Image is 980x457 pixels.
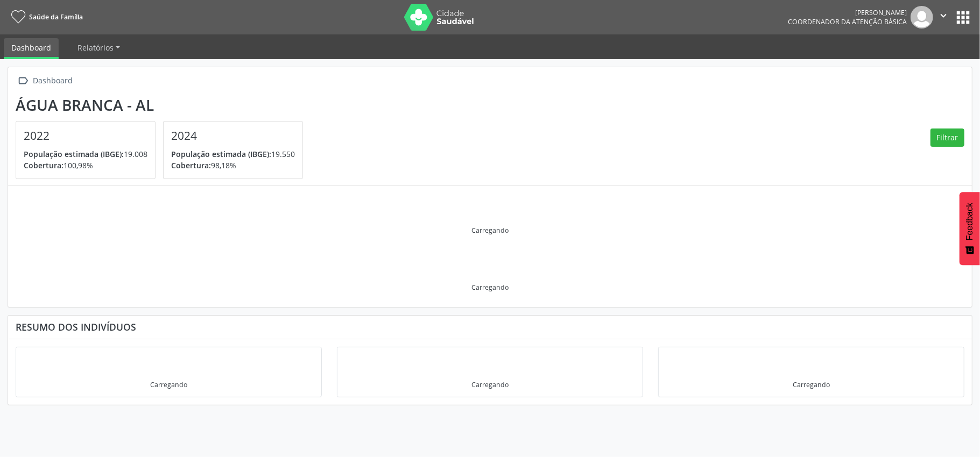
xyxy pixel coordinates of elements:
div: Água Branca - AL [16,96,311,114]
div: [PERSON_NAME] [788,8,907,17]
div: Resumo dos indivíduos [16,321,964,333]
p: 19.008 [24,148,147,160]
div: Dashboard [31,73,75,89]
div: Carregando [471,283,509,292]
span: Feedback [965,203,975,240]
h4: 2024 [171,129,295,142]
i:  [937,10,949,22]
p: 100,98% [24,160,147,171]
span: Saúde da Família [29,12,83,22]
i:  [16,73,31,89]
a: Relatórios [70,38,128,57]
a: Dashboard [4,38,59,59]
button:  [933,6,954,28]
button: apps [954,8,972,27]
a: Saúde da Família [8,8,83,26]
h4: 2022 [24,129,147,142]
span: Relatórios [77,42,114,53]
img: img [911,6,933,28]
div: Carregando [150,380,187,389]
p: 98,18% [171,160,295,171]
span: Cobertura: [171,160,211,170]
a:  Dashboard [16,73,75,89]
p: 19.550 [171,148,295,160]
span: Cobertura: [24,160,64,170]
div: Carregando [471,226,509,235]
button: Feedback - Mostrar pesquisa [960,192,980,265]
span: População estimada (IBGE): [171,149,271,159]
div: Carregando [471,380,509,389]
span: Coordenador da Atenção Básica [788,17,907,26]
div: Carregando [793,380,830,389]
span: População estimada (IBGE): [24,149,124,159]
button: Filtrar [930,128,964,147]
